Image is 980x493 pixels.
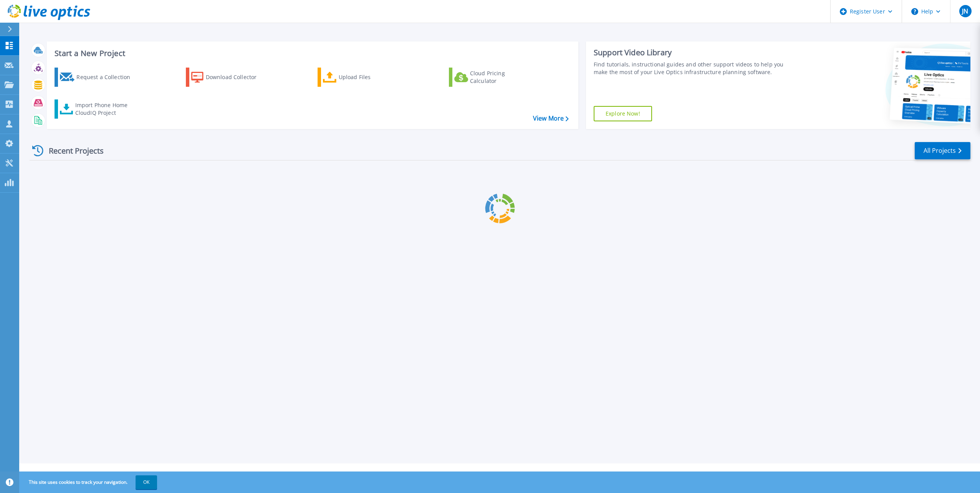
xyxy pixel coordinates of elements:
[962,8,968,14] span: JN
[339,69,400,85] div: Upload Files
[533,115,569,122] a: View More
[21,475,157,489] span: This site uses cookies to track your navigation.
[206,69,267,85] div: Download Collector
[75,101,135,117] div: Import Phone Home CloudIQ Project
[55,68,140,87] a: Request a Collection
[470,69,531,85] div: Cloud Pricing Calculator
[30,141,114,160] div: Recent Projects
[594,106,652,121] a: Explore Now!
[76,69,138,85] div: Request a Collection
[449,68,535,87] a: Cloud Pricing Calculator
[318,68,403,87] a: Upload Files
[136,475,157,489] button: OK
[186,68,271,87] a: Download Collector
[915,142,970,159] a: All Projects
[594,61,792,76] div: Find tutorials, instructional guides and other support videos to help you make the most of your L...
[594,48,792,58] div: Support Video Library
[55,49,568,58] h3: Start a New Project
